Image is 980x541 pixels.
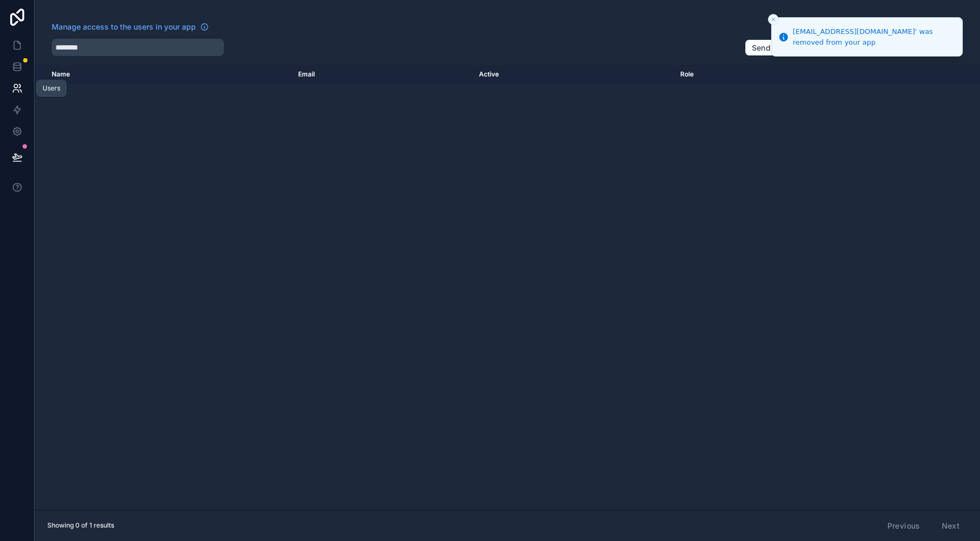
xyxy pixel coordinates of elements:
button: Close toast [768,14,779,25]
div: Users [43,84,60,93]
button: Send invite [PERSON_NAME] [745,39,868,57]
div: [EMAIL_ADDRESS][DOMAIN_NAME]' was removed from your app [793,26,954,47]
th: Role [674,65,835,84]
span: Showing 0 of 1 results [47,521,114,530]
a: Manage access to the users in your app [52,22,209,32]
th: Active [473,65,673,84]
th: Email [292,65,473,84]
th: Name [34,65,292,84]
span: Manage access to the users in your app [52,22,196,32]
div: scrollable content [34,65,980,510]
